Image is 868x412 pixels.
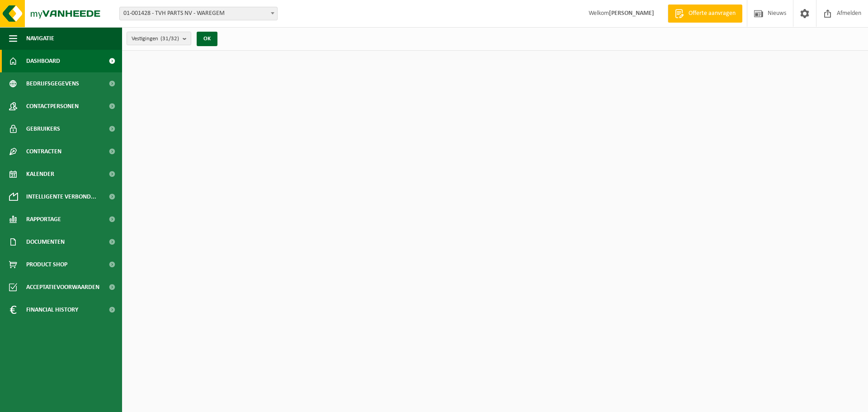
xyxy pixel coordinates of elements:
count: (31/32) [160,36,179,42]
span: Documenten [26,231,65,253]
span: 01-001428 - TVH PARTS NV - WAREGEM [120,7,277,20]
span: Contactpersonen [26,95,79,118]
span: Bedrijfsgegevens [26,72,79,95]
span: Gebruikers [26,118,60,140]
span: Navigatie [26,27,54,50]
span: Kalender [26,163,54,185]
span: Contracten [26,140,61,163]
span: Acceptatievoorwaarden [26,276,99,298]
span: Financial History [26,298,78,321]
span: Vestigingen [132,32,179,46]
span: Product Shop [26,253,67,276]
span: Offerte aanvragen [686,9,738,18]
button: OK [197,32,217,46]
span: Intelligente verbond... [26,185,96,208]
span: Rapportage [26,208,61,231]
button: Vestigingen(31/32) [127,32,191,45]
span: Dashboard [26,50,60,72]
strong: [PERSON_NAME] [609,10,654,17]
a: Offerte aanvragen [668,5,742,23]
span: 01-001428 - TVH PARTS NV - WAREGEM [119,7,278,20]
